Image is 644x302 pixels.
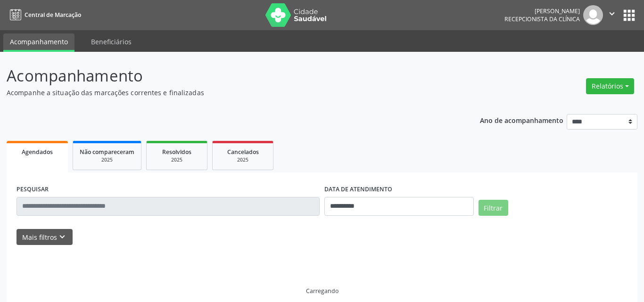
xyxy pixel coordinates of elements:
span: Recepcionista da clínica [504,15,580,23]
i: keyboard_arrow_down [57,232,67,242]
span: Agendados [22,148,53,156]
img: img [583,5,603,25]
div: 2025 [80,156,134,163]
i:  [607,8,617,19]
span: Cancelados [227,148,259,156]
div: 2025 [219,156,266,163]
div: 2025 [153,156,200,163]
span: Resolvidos [162,148,191,156]
span: Central de Marcação [25,11,81,19]
a: Acompanhamento [3,33,74,52]
div: Carregando [306,287,339,295]
div: [PERSON_NAME] [504,7,580,15]
button: Filtrar [479,200,508,216]
p: Ano de acompanhamento [480,114,563,126]
a: Beneficiários [84,33,138,50]
p: Acompanhe a situação das marcações correntes e finalizadas [7,88,448,98]
button: Relatórios [586,78,634,94]
button:  [603,5,621,25]
a: Central de Marcação [7,7,81,23]
label: DATA DE ATENDIMENTO [324,182,392,197]
p: Acompanhamento [7,64,448,88]
button: Mais filtroskeyboard_arrow_down [17,229,73,245]
label: PESQUISAR [17,182,49,197]
button: apps [621,7,637,24]
span: Não compareceram [80,148,134,156]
